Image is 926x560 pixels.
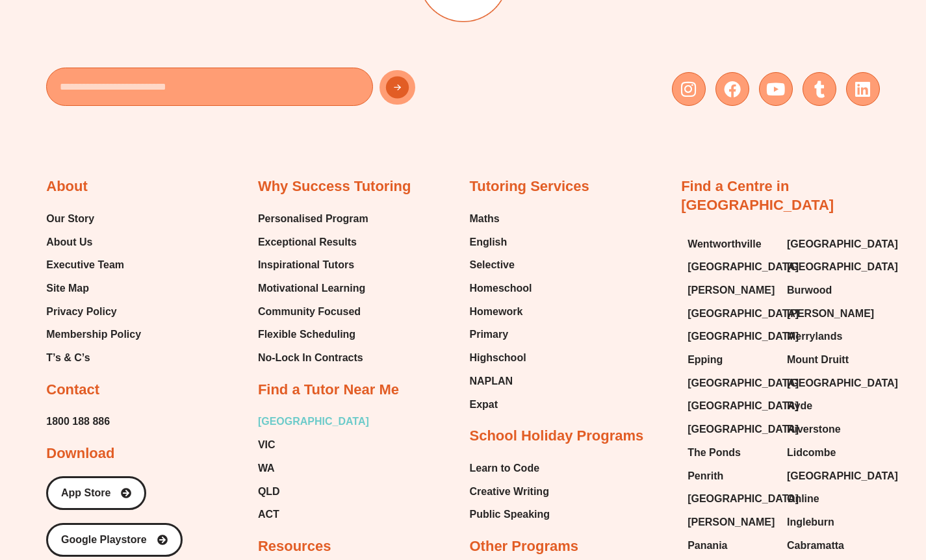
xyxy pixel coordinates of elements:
span: The Ponds [688,443,741,463]
span: [GEOGRAPHIC_DATA] [688,420,799,439]
span: T’s & C’s [46,348,90,368]
a: [GEOGRAPHIC_DATA] [258,412,369,431]
span: [PERSON_NAME] [787,304,874,324]
a: [GEOGRAPHIC_DATA] [688,304,774,324]
span: Homework [470,302,523,322]
h2: Find a Tutor Near Me [258,381,399,400]
span: [GEOGRAPHIC_DATA] [688,374,799,393]
a: 1800 188 886 [46,412,110,431]
a: T’s & C’s [46,348,141,368]
a: Privacy Policy [46,302,141,322]
span: Penrith [688,466,723,486]
span: Expat [470,395,498,414]
a: Google Playstore [46,523,183,557]
a: Public Speaking [470,505,550,524]
span: Google Playstore [61,535,147,545]
a: Our Story [46,209,141,229]
span: [GEOGRAPHIC_DATA] [787,257,898,277]
span: Flexible Scheduling [258,325,355,344]
h2: Download [46,444,114,463]
span: Site Map [46,279,89,298]
a: Flexible Scheduling [258,325,368,344]
span: NAPLAN [470,372,513,391]
span: [GEOGRAPHIC_DATA] [787,374,898,393]
span: ACT [258,505,279,524]
a: Penrith [688,466,774,486]
span: Maths [470,209,500,229]
a: [PERSON_NAME] [688,281,774,300]
a: No-Lock In Contracts [258,348,368,368]
a: [GEOGRAPHIC_DATA] [787,257,873,277]
span: [GEOGRAPHIC_DATA] [688,304,799,324]
a: VIC [258,435,369,455]
span: VIC [258,435,276,455]
a: Burwood [787,281,873,300]
a: [GEOGRAPHIC_DATA] [688,396,774,416]
span: Creative Writing [470,482,549,502]
a: Panania [688,536,774,555]
form: New Form [46,68,456,112]
a: Maths [470,209,532,229]
a: Site Map [46,279,141,298]
h2: School Holiday Programs [470,427,644,446]
a: [GEOGRAPHIC_DATA] [688,374,774,393]
iframe: Chat Widget [703,413,926,560]
h2: Resources [258,537,331,556]
h2: About [46,177,88,196]
a: Merrylands [787,327,873,346]
a: Wentworthville [688,235,774,254]
span: [GEOGRAPHIC_DATA] [688,489,799,509]
h2: Other Programs [470,537,579,556]
span: [GEOGRAPHIC_DATA] [787,235,898,254]
a: Homeschool [470,279,532,298]
a: [PERSON_NAME] [787,304,873,324]
h2: Contact [46,381,99,400]
a: Membership Policy [46,325,141,344]
span: [PERSON_NAME] [688,281,775,300]
a: Ryde [787,396,873,416]
a: Selective [470,255,532,275]
a: Expat [470,395,532,414]
span: Motivational Learning [258,279,365,298]
span: Exceptional Results [258,233,357,252]
a: Highschool [470,348,532,368]
a: About Us [46,233,141,252]
span: Panania [688,536,727,555]
span: Epping [688,350,723,370]
a: ACT [258,505,369,524]
span: [GEOGRAPHIC_DATA] [688,257,799,277]
span: Inspirational Tutors [258,255,354,275]
span: [GEOGRAPHIC_DATA] [688,327,799,346]
a: English [470,233,532,252]
h2: Tutoring Services [470,177,589,196]
span: Learn to Code [470,459,540,478]
span: Merrylands [787,327,842,346]
a: QLD [258,482,369,502]
span: Selective [470,255,515,275]
a: Personalised Program [258,209,368,229]
a: Learn to Code [470,459,550,478]
span: Wentworthville [688,235,762,254]
span: Highschool [470,348,526,368]
a: Motivational Learning [258,279,368,298]
a: [GEOGRAPHIC_DATA] [787,235,873,254]
span: App Store [61,488,110,498]
span: Our Story [46,209,94,229]
a: [GEOGRAPHIC_DATA] [688,257,774,277]
a: Epping [688,350,774,370]
a: Creative Writing [470,482,550,502]
h2: Why Success Tutoring [258,177,411,196]
span: [PERSON_NAME] [688,513,775,532]
span: Ryde [787,396,812,416]
a: Inspirational Tutors [258,255,368,275]
span: Community Focused [258,302,361,322]
span: QLD [258,482,280,502]
a: [GEOGRAPHIC_DATA] [688,420,774,439]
